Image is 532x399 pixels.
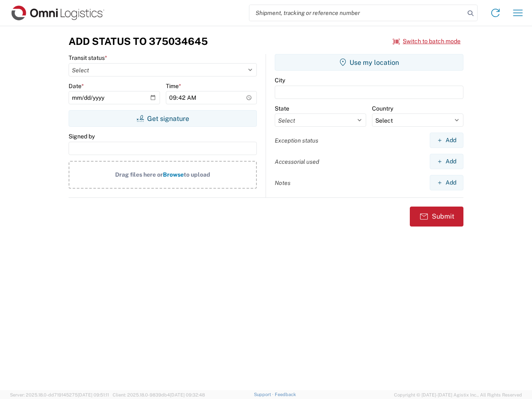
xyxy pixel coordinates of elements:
[115,171,163,178] span: Drag files here or
[170,392,205,397] span: [DATE] 09:32:48
[113,392,205,397] span: Client: 2025.18.0-9839db4
[184,171,210,178] span: to upload
[275,392,296,397] a: Feedback
[10,392,109,397] span: Server: 2025.18.0-dd719145275
[275,179,291,187] label: Notes
[78,392,109,397] span: [DATE] 09:51:11
[275,158,319,165] label: Accessorial used
[166,82,181,90] label: Time
[275,76,285,84] label: City
[372,105,393,112] label: Country
[275,105,289,112] label: State
[254,392,275,397] a: Support
[393,34,461,48] button: Switch to batch mode
[163,171,184,178] span: Browse
[430,175,463,190] button: Add
[69,133,95,140] label: Signed by
[430,133,463,148] button: Add
[69,35,208,47] h3: Add Status to 375034645
[69,110,257,127] button: Get signature
[275,54,463,71] button: Use my location
[249,5,465,21] input: Shipment, tracking or reference number
[410,207,463,227] button: Submit
[69,54,107,62] label: Transit status
[430,154,463,169] button: Add
[394,391,522,399] span: Copyright © [DATE]-[DATE] Agistix Inc., All Rights Reserved
[69,82,84,90] label: Date
[275,137,318,144] label: Exception status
